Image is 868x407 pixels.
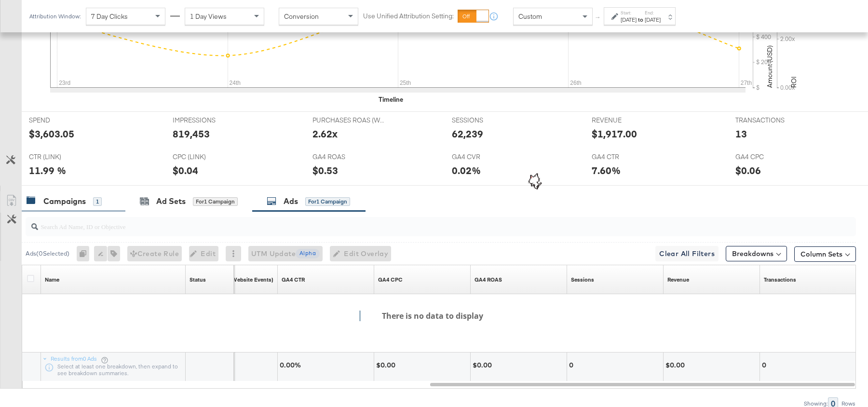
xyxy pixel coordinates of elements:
span: ↑ [594,16,603,20]
text: Amount (USD) [765,45,774,88]
div: $0.04 [173,163,198,177]
div: 0.02% [452,163,481,177]
div: 11.99 % [29,163,66,177]
div: Status [190,276,206,284]
div: 13 [735,127,747,141]
div: Ads ( 0 Selected) [26,249,69,258]
div: [DATE] [621,16,637,24]
span: Conversion [284,12,319,21]
div: Sessions [571,276,594,284]
img: HoRcfwIoi2jCaBuXb2KmYpW3JxAD6BMYDOAcjos514a+eoIyg9pZr51ew4D0GzJA+BI4EjgJxN4Afy8nSFrkMIOAAAAAElFTk... [523,171,547,195]
div: 0 [77,246,94,261]
span: Clear All Filters [659,248,715,260]
div: $3,603.05 [29,127,74,141]
div: GA4 CPC [378,276,403,284]
a: revenue/spend [475,276,502,284]
span: IMPRESSIONS [173,116,245,125]
span: Custom [518,12,542,21]
label: Start: [621,10,637,16]
div: for 1 Campaign [305,197,350,206]
label: Use Unified Attribution Setting: [363,12,454,21]
span: GA4 CVR [452,152,524,162]
a: spend/sessions [378,276,403,284]
input: Search Ad Name, ID or Objective [38,213,780,232]
span: GA4 CTR [592,152,664,162]
div: for 1 Campaign [193,197,238,206]
div: Transactions [764,276,796,284]
div: Showing: [803,400,828,407]
div: [DATE] [645,16,661,24]
div: $0.06 [735,163,761,177]
a: (sessions/impressions) [282,276,305,284]
div: Timeline [379,95,403,104]
div: 1 [93,197,102,206]
div: Name [45,276,59,284]
div: 7.60% [592,163,621,177]
h4: There is no data to display [359,311,497,321]
div: GA4 CTR [282,276,305,284]
span: CTR (LINK) [29,152,101,162]
span: 1 Day Views [190,12,227,21]
button: Clear All Filters [655,246,719,261]
span: CPC (LINK) [173,152,245,162]
div: GA4 ROAS [475,276,502,284]
span: SPEND [29,116,101,125]
button: Breakdowns [726,246,787,261]
div: 2.62x [312,127,338,141]
div: Ads [284,196,298,207]
div: Campaigns [43,196,86,207]
div: 819,453 [173,127,210,141]
span: TRANSACTIONS [735,116,808,125]
div: $1,917.00 [592,127,637,141]
span: REVENUE [592,116,664,125]
span: PURCHASES ROAS (WEBSITE EVENTS) [312,116,385,125]
a: Transaction Revenue - The total sale revenue (excluding shipping and tax) of the transaction [667,276,689,284]
a: Shows the current state of your Ad. [190,276,206,284]
a: Sessions - GA Sessions - The total number of sessions [571,276,594,284]
span: GA4 CPC [735,152,808,162]
div: $0.53 [312,163,338,177]
div: Attribution Window: [29,13,81,20]
span: 7 Day Clicks [91,12,128,21]
label: End: [645,10,661,16]
a: Ad Name. [45,276,59,284]
span: GA4 ROAS [312,152,385,162]
div: 62,239 [452,127,483,141]
text: ROI [789,76,798,88]
div: Revenue [667,276,689,284]
strong: to [637,16,645,23]
span: SESSIONS [452,116,524,125]
div: Ad Sets [156,196,186,207]
div: Rows [841,400,856,407]
button: Column Sets [794,246,856,262]
a: Transactions - The total number of transactions [764,276,796,284]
